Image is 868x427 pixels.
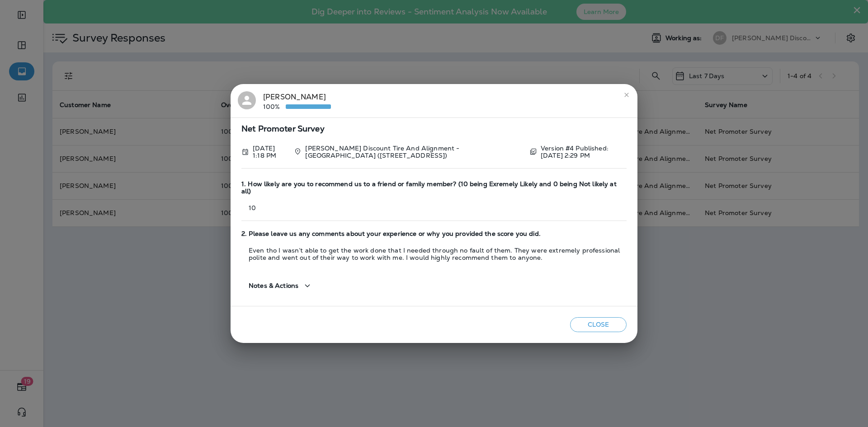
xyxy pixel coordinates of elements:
p: 10 [241,204,627,211]
p: Version #4 Published: [DATE] 2:29 PM [541,145,627,159]
button: close [619,88,634,102]
span: Notes & Actions [249,282,298,290]
p: 100% [263,103,286,110]
button: Notes & Actions [241,273,320,299]
p: Sep 25, 2025 1:18 PM [253,145,287,159]
span: Net Promoter Survey [241,125,627,133]
p: [PERSON_NAME] Discount Tire And Alignment - [GEOGRAPHIC_DATA] ([STREET_ADDRESS]) [305,145,522,159]
p: Even tho I wasn’t able to get the work done that I needed through no fault of them. They were ext... [241,247,627,261]
span: 2. Please leave us any comments about your experience or why you provided the score you did. [241,230,627,238]
button: Close [570,317,627,332]
span: 1. How likely are you to recommend us to a friend or family member? (10 being Exremely Likely and... [241,180,627,196]
div: [PERSON_NAME] [263,91,331,110]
